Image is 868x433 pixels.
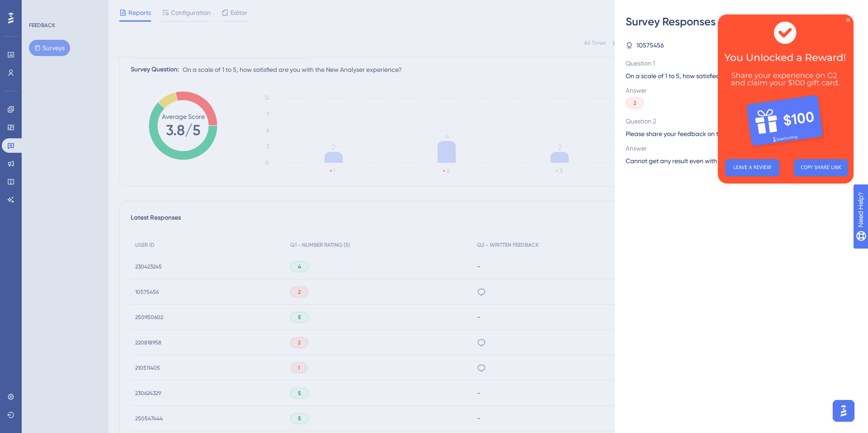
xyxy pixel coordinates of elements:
button: COPY SHARE LINK [76,145,130,162]
span: Question 1 [626,58,850,69]
span: Question 2 [626,116,850,127]
span: Please share your feedback on the New Analyser below: [626,128,850,139]
button: LEAVE A REVIEW [7,145,61,162]
span: Answer [626,85,850,96]
div: Close Preview [128,4,132,7]
iframe: UserGuiding AI Assistant Launcher [830,397,857,424]
span: 2 [633,99,636,107]
span: Cannot get any result even with the same filter apply from old analyser [626,155,829,166]
span: 10575456 [637,40,664,51]
span: Answer [626,143,850,154]
div: Survey Responses [626,14,857,29]
span: On a scale of 1 to 5, how satisfied are you with the New Analyser experience? [626,71,850,81]
span: Need Help? [21,2,57,13]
